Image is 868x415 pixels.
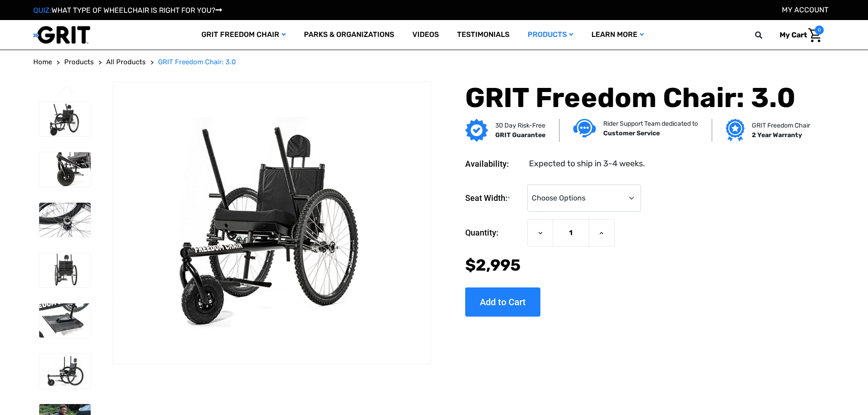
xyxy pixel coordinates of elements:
[33,26,90,44] img: GRIT All-Terrain Wheelchair and Mobility Equipment
[573,119,596,138] img: Customer service
[33,6,222,15] a: QUIZ:WHAT TYPE OF WHEELCHAIR IS RIGHT FOR YOU?
[33,57,835,67] nav: Breadcrumb
[603,129,660,137] strong: Customer Service
[465,256,521,275] span: $2,995
[33,57,52,67] a: Home
[448,20,519,50] a: Testimonials
[39,102,91,137] img: GRIT Freedom Chair: 3.0
[529,158,645,170] dd: Expected to ship in 3-4 weeks.
[726,119,745,142] img: Grit freedom
[815,26,824,35] span: 0
[465,219,523,246] label: Quantity:
[39,303,91,338] img: GRIT Freedom Chair: 3.0
[495,131,545,139] strong: GRIT Guarantee
[495,121,545,130] p: 30 Day Risk-Free
[158,58,236,66] span: GRIT Freedom Chair: 3.0
[603,119,698,128] p: Rider Support Team dedicated to
[780,31,807,39] span: My Cart
[773,26,824,45] a: Cart with 0 items
[465,82,807,114] h1: GRIT Freedom Chair: 3.0
[64,57,94,67] a: Products
[752,121,810,130] p: GRIT Freedom Chair
[465,158,523,170] dt: Availability:
[403,20,448,50] a: Videos
[465,119,488,142] img: GRIT Guarantee
[192,20,295,50] a: GRIT Freedom Chair
[39,253,91,287] img: GRIT Freedom Chair: 3.0
[808,28,822,42] img: Cart
[582,20,653,50] a: Learn More
[759,26,773,45] input: Search
[106,58,146,66] span: All Products
[39,354,91,388] img: GRIT Freedom Chair: 3.0
[33,58,52,66] span: Home
[519,20,582,50] a: Products
[465,287,540,317] input: Add to Cart
[64,58,94,66] span: Products
[106,57,146,67] a: All Products
[158,57,236,67] a: GRIT Freedom Chair: 3.0
[33,6,51,15] span: QUIZ:
[39,203,91,237] img: GRIT Freedom Chair: 3.0
[295,20,403,50] a: Parks & Organizations
[752,131,802,139] strong: 2 Year Warranty
[57,86,77,97] button: Go to slide 3 of 3
[465,184,523,212] label: Seat Width:
[782,5,828,14] a: Account
[113,117,430,328] img: GRIT Freedom Chair: 3.0
[39,152,91,187] img: GRIT Freedom Chair: 3.0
